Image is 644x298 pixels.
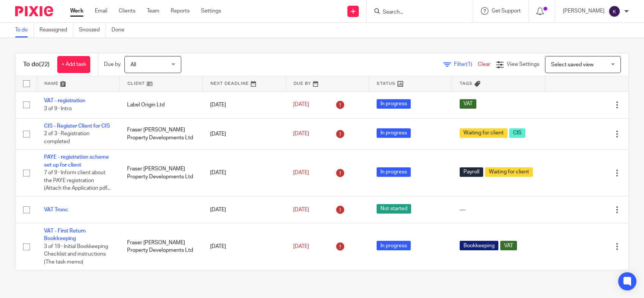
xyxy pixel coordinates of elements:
[44,106,72,111] span: 3 of 9 · Intro
[44,170,110,191] span: 7 of 9 · Inform client about the PAYE registration (Attach the Application pdf...
[44,131,90,145] span: 2 of 3 · Registration completed
[460,241,498,250] span: Bookkeeping
[454,62,478,67] span: Filter
[377,128,411,138] span: In progress
[382,9,450,16] input: Search
[460,99,476,109] span: VAT
[104,61,121,68] p: Due by
[377,204,411,214] span: Not started
[119,7,135,15] a: Clients
[203,150,286,196] td: [DATE]
[293,170,309,175] span: [DATE]
[500,241,517,250] span: VAT
[203,223,286,270] td: [DATE]
[460,206,538,214] div: ---
[79,23,106,37] a: Snoozed
[377,167,411,177] span: In progress
[39,23,73,37] a: Reassigned
[293,131,309,136] span: [DATE]
[112,23,130,37] a: Done
[95,7,107,15] a: Email
[119,91,203,118] td: Label Origin Ltd
[44,98,85,103] a: VAT - registration
[509,128,525,138] span: CIS
[70,7,83,15] a: Work
[377,241,411,250] span: In progress
[460,81,473,86] span: Tags
[203,196,286,223] td: [DATE]
[44,228,86,241] a: VAT - First Return Bookkeeping
[147,7,159,15] a: Team
[377,99,411,109] span: In progress
[44,154,109,167] a: PAYE - registration scheme set up for client
[203,91,286,118] td: [DATE]
[23,61,50,69] h1: To do
[460,128,507,138] span: Waiting for client
[507,62,539,67] span: View Settings
[119,223,203,270] td: Fraser [PERSON_NAME] Property Developments Ltd
[293,207,309,212] span: [DATE]
[15,23,34,37] a: To do
[466,62,472,67] span: (1)
[119,118,203,149] td: Fraser [PERSON_NAME] Property Developments Ltd
[15,6,53,16] img: Pixie
[171,7,190,15] a: Reports
[44,207,68,212] a: VAT Tronc
[39,61,50,67] span: (22)
[203,118,286,149] td: [DATE]
[201,7,221,15] a: Settings
[608,5,620,17] img: svg%3E
[119,150,203,196] td: Fraser [PERSON_NAME] Property Developments Ltd
[563,7,605,15] p: [PERSON_NAME]
[44,123,110,129] a: CIS - Register Client for CIS
[293,244,309,249] span: [DATE]
[551,62,594,67] span: Select saved view
[492,8,521,14] span: Get Support
[478,62,490,67] a: Clear
[44,244,108,265] span: 3 of 19 · Initial Bookkeeping Checklist and instructions (The task memo)
[460,167,483,177] span: Payroll
[57,56,90,73] a: + Add task
[293,102,309,108] span: [DATE]
[485,167,533,177] span: Waiting for client
[130,62,136,67] span: All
